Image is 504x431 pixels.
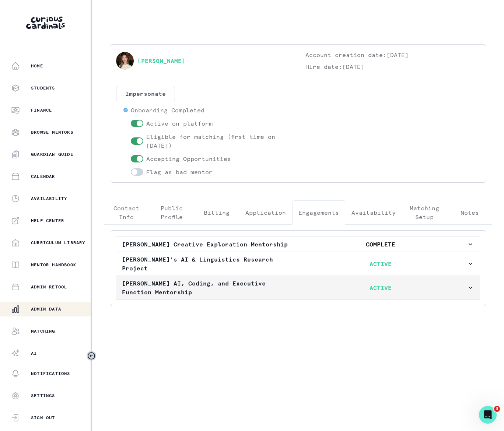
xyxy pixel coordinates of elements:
[31,85,55,91] p: Students
[31,328,55,334] p: Matching
[305,50,480,59] p: Account creation date: [DATE]
[116,252,480,276] button: [PERSON_NAME]'s AI & Linguistics Research ProjectACTIVE
[146,132,291,150] p: Eligible for matching (first time on [DATE])
[298,208,339,217] p: Engagements
[146,119,213,128] p: Active on platform
[146,168,213,176] p: Flag as bad mentor
[479,406,497,424] iframe: Intercom live chat
[305,62,480,71] p: Hire date: [DATE]
[31,371,70,376] p: Notifications
[146,154,231,163] p: Accepting Opportunities
[116,276,480,299] button: [PERSON_NAME] AI, Coding, and Executive Function MentorshipACTIVE
[155,204,188,221] p: Public Profile
[204,208,230,217] p: Billing
[31,129,73,135] p: Browse Mentors
[294,283,467,292] p: ACTIVE
[122,255,294,273] p: [PERSON_NAME]'s AI & Linguistics Research Project
[494,406,500,412] span: 3
[351,208,396,217] p: Availability
[31,240,85,246] p: Curriculum Library
[31,107,52,113] p: Finance
[31,393,55,399] p: Settings
[31,350,37,356] p: AI
[31,63,43,69] p: Home
[31,218,64,224] p: Help Center
[116,237,480,252] button: [PERSON_NAME] Creative Exploration MentorshipCOMPLETE
[408,204,441,221] p: Matching Setup
[245,208,286,217] p: Application
[31,151,73,157] p: Guardian Guide
[31,196,67,202] p: Availability
[26,17,65,29] img: Curious Cardinals Logo
[294,259,467,268] p: ACTIVE
[131,106,204,115] p: Onboarding Completed
[116,86,175,101] button: Impersonate
[31,174,55,179] p: Calendar
[87,351,96,361] button: Toggle sidebar
[31,284,67,290] p: Admin Retool
[31,306,61,312] p: Admin Data
[122,240,294,249] p: [PERSON_NAME] Creative Exploration Mentorship
[294,240,467,249] p: COMPLETE
[31,262,76,268] p: Mentor Handbook
[110,204,143,221] p: Contact Info
[31,415,55,421] p: Sign Out
[137,56,185,65] a: [PERSON_NAME]
[122,279,294,297] p: [PERSON_NAME] AI, Coding, and Executive Function Mentorship
[461,208,479,217] p: Notes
